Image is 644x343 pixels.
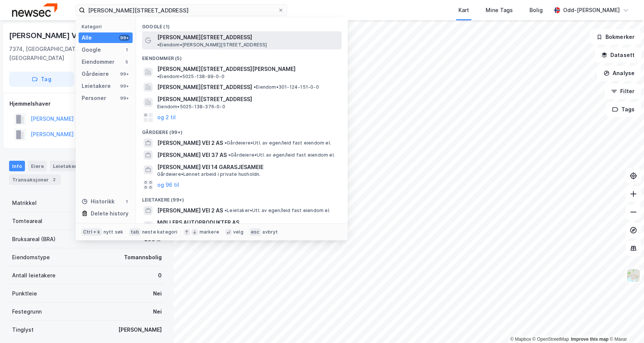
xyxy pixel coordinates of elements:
div: Gårdeiere (99+) [136,123,348,137]
div: Nei [153,289,162,298]
span: MØLLERS AUTOPRODUKTER AS [157,218,339,227]
div: Nei [153,307,162,316]
div: avbryt [262,229,278,235]
button: Datasett [595,48,641,63]
div: Info [9,161,25,171]
div: Mine Tags [486,6,513,15]
span: Gårdeiere • Utl. av egen/leid fast eiendom el. [228,152,335,158]
span: • [228,152,231,158]
button: Tags [606,102,641,117]
div: Delete history [91,209,128,218]
div: Gårdeiere [82,69,109,78]
span: Eiendom • 5025-138-376-0-0 [157,104,225,110]
div: Leietakere (99+) [136,191,348,205]
button: Bokmerker [590,29,641,45]
div: Tomteareal [12,217,42,226]
span: [PERSON_NAME][STREET_ADDRESS] [157,33,252,42]
span: Gårdeiere • Utl. av egen/leid fast eiendom el. [224,140,331,146]
span: Eiendom • 5025-138-99-0-0 [157,74,224,80]
span: [PERSON_NAME][STREET_ADDRESS] [157,95,339,104]
button: og 2 til [157,113,176,122]
a: Improve this map [571,337,608,342]
div: Kontrollprogram for chat [606,307,644,343]
span: • [254,84,256,90]
span: [PERSON_NAME] VEI 14 GARASJESAMEIE [157,163,339,172]
div: Festegrunn [12,307,42,316]
div: Matrikkel [12,198,37,208]
div: Google (1) [136,18,348,31]
img: Z [626,268,641,283]
div: Eiendomstype [12,253,50,262]
div: 1 [124,47,130,53]
button: Filter [605,84,641,99]
div: markere [200,229,219,235]
div: Leietakere [50,161,83,171]
button: Tag [9,72,74,87]
div: 2 [50,176,58,183]
div: nytt søk [104,229,124,235]
span: [PERSON_NAME] VEI 2 AS [157,138,223,148]
div: Bolig [529,6,543,15]
span: • [157,74,159,79]
div: Eiendommer [82,57,115,66]
div: esc [249,228,261,236]
span: [PERSON_NAME] VEI 37 AS [157,151,227,160]
span: [PERSON_NAME][STREET_ADDRESS][PERSON_NAME] [157,65,296,74]
div: Kategori [82,24,133,29]
button: og 96 til [157,180,179,189]
div: Kart [458,6,469,15]
div: Odd-[PERSON_NAME] [563,6,620,15]
div: Google [82,45,101,54]
span: Gårdeiere • Lønnet arbeid i private husholdn. [157,171,261,177]
div: Alle [82,33,92,42]
div: velg [233,229,243,235]
div: Bruksareal (BRA) [12,235,56,244]
div: Historikk [82,197,115,206]
div: Antall leietakere [12,271,56,280]
div: Transaksjoner [9,174,61,185]
div: 99+ [119,95,130,101]
span: Eiendom • [PERSON_NAME][STREET_ADDRESS] [157,42,267,48]
div: Personer [82,94,106,103]
span: [PERSON_NAME][STREET_ADDRESS] [157,83,252,92]
div: Eiendommer (5) [136,49,348,63]
div: 5 [124,59,130,65]
span: Eiendom • 301-124-151-0-0 [254,84,319,90]
div: Tomannsbolig [124,253,162,262]
span: [PERSON_NAME] VEI 2 AS [157,206,223,215]
div: 7374, [GEOGRAPHIC_DATA], [GEOGRAPHIC_DATA] [9,45,130,63]
span: • [224,208,227,213]
span: • [157,42,159,48]
iframe: Chat Widget [606,307,644,343]
span: Leietaker • Utl. av egen/leid fast eiendom el. [224,208,330,214]
div: 99+ [119,83,130,89]
img: newsec-logo.f6e21ccffca1b3a03d2d.png [12,3,57,17]
div: 99+ [119,71,130,77]
div: Ctrl + k [82,228,102,236]
button: Analyse [597,66,641,81]
div: [PERSON_NAME] [118,325,162,334]
a: OpenStreetMap [533,337,569,342]
a: Mapbox [510,337,531,342]
div: Hjemmelshaver [9,99,164,108]
div: 99+ [119,35,130,41]
div: neste kategori [142,229,178,235]
div: Eiere [28,161,47,171]
div: Leietakere [82,82,111,91]
span: • [224,140,227,146]
div: 1 [124,198,130,205]
div: Tinglyst [12,325,34,334]
div: 0 [158,271,162,280]
div: Punktleie [12,289,37,298]
div: [PERSON_NAME] Vei 2 [9,29,90,42]
div: tab [129,228,141,236]
input: Søk på adresse, matrikkel, gårdeiere, leietakere eller personer [85,5,278,16]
